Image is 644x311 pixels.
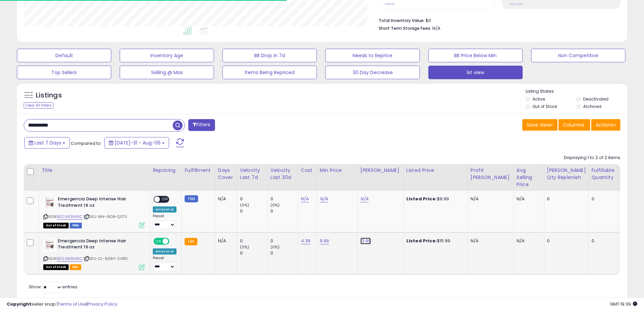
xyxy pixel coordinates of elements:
label: Archived [583,104,601,109]
b: Total Inventory Value: [379,18,425,23]
label: Active [532,96,545,102]
div: 0 [592,196,613,202]
button: Non Competitive [531,49,625,62]
div: 0 [270,196,298,202]
div: 0 [240,238,267,244]
div: 0 [270,250,298,256]
b: Emergencia Deep Intense Hair Treatment 16 oz [58,196,140,210]
button: Selling @ Max [120,66,214,79]
div: Profit [PERSON_NAME] [471,167,511,181]
div: Title [42,167,147,174]
span: FBM [70,223,82,228]
a: N/A [360,196,368,202]
small: FBM [185,195,198,202]
span: Show: entries [29,284,77,290]
div: Amazon AI [153,248,176,254]
div: $9.99 [406,196,462,202]
span: Columns [563,121,584,128]
div: Velocity Last 7d [240,167,265,181]
span: Compared to: [71,140,102,147]
a: N/A [320,196,328,202]
b: Emergencia Deep Intense Hair Treatment 16 oz [58,238,140,252]
small: (0%) [240,202,249,208]
li: $0 [379,16,615,24]
div: N/A [218,238,232,244]
div: Preset: [153,256,176,271]
span: All listings that are currently out of stock and unavailable for purchase on Amazon [43,264,69,270]
a: N/A [301,196,309,202]
div: [PERSON_NAME] [360,167,401,174]
button: Save View [522,119,557,131]
small: (0%) [270,244,280,250]
strong: Copyright [7,301,31,307]
span: N/A [432,25,440,31]
div: 0 [240,250,267,256]
div: 0 [240,196,267,202]
a: 13.99 [360,238,371,244]
button: Needs to Reprice [325,49,420,62]
div: Velocity Last 30d [270,167,295,181]
a: Terms of Use [58,301,87,307]
div: 0 [547,196,583,202]
div: Amazon AI [153,206,176,213]
span: FBA [70,264,81,270]
span: [DATE]-31 - Aug-06 [115,139,161,146]
th: Please note that this number is a calculation based on your required days of coverage and your ve... [544,164,589,191]
button: Actions [591,119,620,131]
div: Fulfillable Quantity [592,167,615,181]
small: Prev: 0 [385,2,395,6]
div: $15.99 [406,238,462,244]
button: [DATE]-31 - Aug-06 [104,137,169,149]
b: Listed Price: [406,238,437,244]
a: 9.99 [320,238,329,244]
div: N/A [517,196,539,202]
small: (0%) [240,244,249,250]
div: N/A [471,238,508,244]
button: Filters [188,119,215,131]
div: N/A [218,196,232,202]
div: 0 [240,208,267,214]
button: BB Drop in 7d [222,49,317,62]
span: | SKU: CL-606Y-2VRO [84,256,127,261]
small: (0%) [270,202,280,208]
div: Cost [301,167,314,174]
a: 4.39 [301,238,311,244]
button: Top Sellers [17,66,111,79]
span: All listings that are currently out of stock and unavailable for purchase on Amazon [43,223,69,228]
div: N/A [517,238,539,244]
div: ASIN: [43,238,145,269]
button: BB Price Below Min [428,49,523,62]
button: Default [17,49,111,62]
button: Inventory Age [120,49,214,62]
div: Displaying 1 to 2 of 2 items [564,155,620,161]
div: Fulfillment [185,167,212,174]
a: B00383R4NC [57,256,82,262]
h5: Listings [36,91,62,100]
p: Listing States: [526,88,627,95]
div: 0 [270,238,298,244]
img: 4183xaMjUIL._SL40_.jpg [43,238,56,251]
span: | SKU: MH-6IO4-Q07V [84,214,127,219]
b: Short Term Storage Fees: [379,25,431,31]
div: Clear All Filters [24,102,54,109]
div: 0 [592,238,613,244]
div: Days Cover [218,167,234,181]
div: Min Price [320,167,355,174]
button: Items Being Repriced [222,66,317,79]
small: FBA [185,238,197,245]
label: Deactivated [583,96,609,102]
div: ASIN: [43,196,145,227]
button: Columns [558,119,590,131]
div: 0 [547,238,583,244]
div: 0 [270,208,298,214]
span: Last 7 Days [34,139,61,146]
span: OFF [168,238,179,244]
b: Listed Price: [406,196,437,202]
span: 2025-08-14 19:39 GMT [610,301,637,307]
div: Avg Selling Price [517,167,541,188]
a: B00383R4NC [57,214,82,220]
div: Listed Price [406,167,465,174]
div: Repricing [153,167,179,174]
label: Out of Stock [532,104,557,109]
span: ON [154,238,163,244]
